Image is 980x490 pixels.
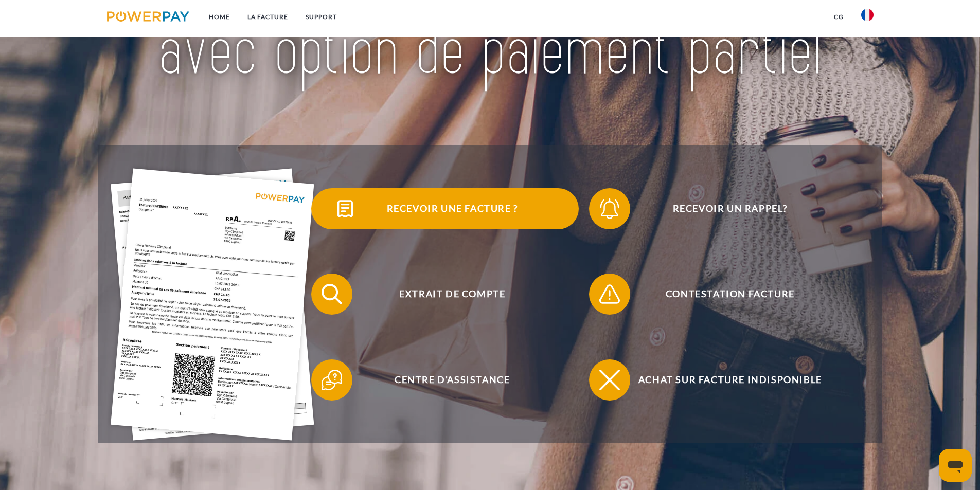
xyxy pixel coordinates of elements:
[597,281,622,307] img: qb_warning.svg
[326,274,578,315] span: Extrait de compte
[332,196,358,222] img: qb_bill.svg
[200,8,239,26] a: Home
[825,8,852,26] a: CG
[311,188,579,229] button: Recevoir une facture ?
[326,359,578,401] span: Centre d'assistance
[604,274,856,315] span: Contestation Facture
[311,359,579,401] button: Centre d'assistance
[939,449,972,482] iframe: Bouton de lancement de la fenêtre de messagerie
[861,9,874,21] img: fr
[111,169,314,441] img: single_invoice_powerpay_fr.jpg
[589,188,857,229] button: Recevoir un rappel?
[604,188,856,229] span: Recevoir un rappel?
[597,196,622,222] img: qb_bell.svg
[319,367,345,393] img: qb_help.svg
[589,359,857,401] button: Achat sur facture indisponible
[107,11,190,22] img: logo-powerpay.svg
[239,8,297,26] a: LA FACTURE
[604,359,856,401] span: Achat sur facture indisponible
[597,367,622,393] img: qb_close.svg
[311,274,579,315] button: Extrait de compte
[319,281,345,307] img: qb_search.svg
[297,8,346,26] a: Support
[326,188,578,229] span: Recevoir une facture ?
[589,274,857,315] button: Contestation Facture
